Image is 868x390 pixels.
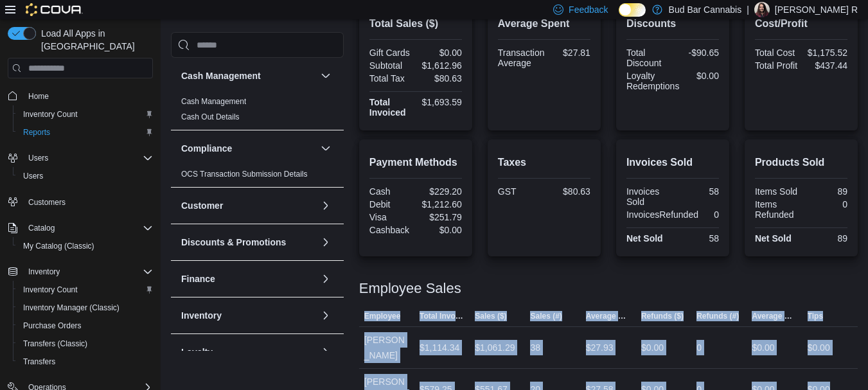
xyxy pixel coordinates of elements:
span: My Catalog (Classic) [23,241,94,251]
a: My Catalog (Classic) [18,238,100,254]
h3: Compliance [181,142,232,155]
span: Sales ($) [475,311,506,321]
img: Cova [26,3,83,16]
span: Cash Management [181,96,246,107]
button: Home [3,86,158,105]
span: Refunds (#) [696,311,739,321]
button: Transfers (Classic) [13,335,158,353]
span: Users [18,168,153,184]
strong: Net Sold [626,233,663,244]
div: 0 [696,340,702,355]
span: Inventory Count [18,107,153,122]
h2: Payment Methods [369,155,462,170]
span: Transfers [23,357,55,367]
div: Subtotal [369,60,413,71]
a: Inventory Count [18,107,83,122]
div: Transaction Average [498,48,545,68]
button: Inventory [3,263,158,281]
div: 58 [675,186,719,197]
button: Catalog [3,219,158,237]
button: Users [13,167,158,185]
span: Transfers [18,354,153,369]
div: Cash [369,186,413,197]
div: 0 [704,209,719,220]
button: Cash Management [181,69,315,82]
div: Total Discount [626,48,670,68]
h2: Discounts [626,16,719,31]
div: GST [498,186,542,197]
button: Customer [181,199,315,212]
div: $0.00 [684,71,719,81]
span: Home [28,91,49,102]
a: Cash Management [181,97,246,106]
span: Users [23,171,43,181]
span: Total Invoiced [420,311,465,321]
span: Refunds ($) [641,311,684,321]
span: My Catalog (Classic) [18,238,153,254]
span: Inventory Manager (Classic) [18,300,153,315]
div: $1,693.59 [418,97,462,107]
span: Reports [18,125,153,140]
button: Customers [3,193,158,211]
span: Purchase Orders [18,318,153,333]
p: [PERSON_NAME] R [775,2,858,17]
button: Users [3,149,158,167]
p: | [747,2,749,17]
h2: Products Sold [755,155,847,170]
div: $229.20 [418,186,462,197]
div: InvoicesRefunded [626,209,698,220]
h2: Invoices Sold [626,155,719,170]
h2: Taxes [498,155,590,170]
h3: Cash Management [181,69,261,82]
span: Employee [364,311,401,321]
a: Cash Out Details [181,112,240,121]
h3: Discounts & Promotions [181,236,286,249]
div: $1,175.52 [804,48,847,58]
span: Feedback [569,3,608,16]
h3: Loyalty [181,346,213,359]
div: $1,612.96 [418,60,462,71]
div: 0 [804,199,847,209]
button: Users [23,150,53,166]
span: Inventory [23,264,153,279]
div: Kellie R [754,2,770,17]
button: Compliance [181,142,315,155]
button: Inventory Count [13,105,158,123]
button: Cash Management [318,68,333,84]
div: $0.00 [808,340,830,355]
div: $0.00 [641,340,664,355]
span: Transfers (Classic) [18,336,153,351]
div: Items Sold [755,186,799,197]
a: Users [18,168,48,184]
div: $0.00 [752,340,774,355]
span: Customers [28,197,66,208]
div: 89 [804,186,847,197]
a: Purchase Orders [18,318,87,333]
button: Inventory Count [13,281,158,299]
div: Loyalty Redemptions [626,71,680,91]
button: Reports [13,123,158,141]
button: Loyalty [181,346,315,359]
div: Total Tax [369,73,413,84]
span: Average Refund [752,311,797,321]
span: Inventory Count [23,285,78,295]
p: Bud Bar Cannabis [669,2,742,17]
div: Visa [369,212,413,222]
span: Average Sale [586,311,631,321]
button: Discounts & Promotions [181,236,315,249]
div: Compliance [171,166,344,187]
button: Customer [318,198,333,213]
span: Sales (#) [530,311,562,321]
strong: Total Invoiced [369,97,406,118]
div: 58 [675,233,719,244]
h3: Customer [181,199,223,212]
button: Inventory [23,264,65,279]
h2: Cost/Profit [755,16,847,31]
div: $437.44 [804,60,847,71]
span: Home [23,87,153,103]
button: Inventory Manager (Classic) [13,299,158,317]
h3: Finance [181,272,215,285]
div: Invoices Sold [626,186,670,207]
h3: Employee Sales [359,281,461,296]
